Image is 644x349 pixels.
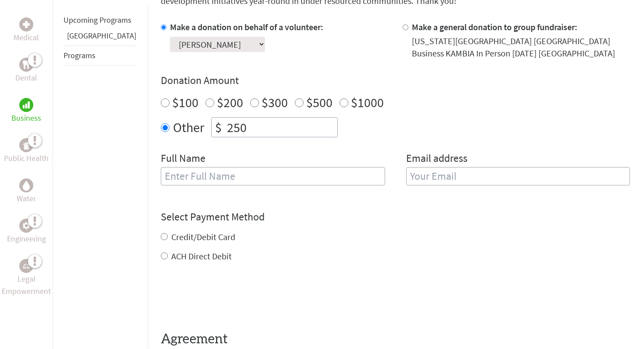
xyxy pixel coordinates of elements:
[171,251,232,262] label: ACH Direct Debit
[351,94,384,111] label: $1000
[17,192,36,205] p: Water
[170,21,323,32] label: Make a donation on behalf of a volunteer:
[2,273,51,297] p: Legal Empowerment
[19,178,33,192] div: Water
[412,35,630,59] div: [US_STATE][GEOGRAPHIC_DATA] [GEOGRAPHIC_DATA] Business KAMBIA In Person [DATE] [GEOGRAPHIC_DATA]
[11,98,41,124] a: BusinessBusiness
[23,21,30,28] img: Medical
[161,332,630,347] h4: Agreement
[172,94,198,111] label: $100
[64,10,136,30] li: Upcoming Programs
[212,118,225,137] div: $
[306,94,333,111] label: $500
[161,73,630,87] h4: Donation Amount
[64,45,136,66] li: Programs
[262,94,288,111] label: $300
[7,219,46,245] a: EngineeringEngineering
[161,210,630,224] h4: Select Payment Method
[161,151,205,167] label: Full Name
[2,259,51,297] a: Legal EmpowermentLegal Empowerment
[4,138,49,164] a: Public HealthPublic Health
[7,233,46,245] p: Engineering
[225,118,337,137] input: Enter Amount
[19,138,33,152] div: Public Health
[15,58,37,84] a: DentalDental
[11,112,41,124] p: Business
[412,21,577,32] label: Make a general donation to group fundraiser:
[19,58,33,72] div: Dental
[406,151,467,167] label: Email address
[173,117,204,137] label: Other
[406,167,630,185] input: Your Email
[23,180,30,190] img: Water
[4,152,49,164] p: Public Health
[64,50,96,60] a: Programs
[217,94,243,111] label: $200
[23,263,30,269] img: Legal Empowerment
[161,167,385,185] input: Enter Full Name
[14,17,39,44] a: MedicalMedical
[19,98,33,112] div: Business
[14,31,39,44] p: Medical
[171,231,235,242] label: Credit/Debit Card
[17,178,36,205] a: WaterWater
[23,222,30,229] img: Engineering
[23,60,30,69] img: Dental
[15,72,37,84] p: Dental
[161,280,294,314] iframe: reCAPTCHA
[64,30,136,45] li: Panama
[19,17,33,31] div: Medical
[19,219,33,233] div: Engineering
[23,101,30,108] img: Business
[19,259,33,273] div: Legal Empowerment
[67,31,136,41] a: [GEOGRAPHIC_DATA]
[23,141,30,150] img: Public Health
[64,15,131,25] a: Upcoming Programs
